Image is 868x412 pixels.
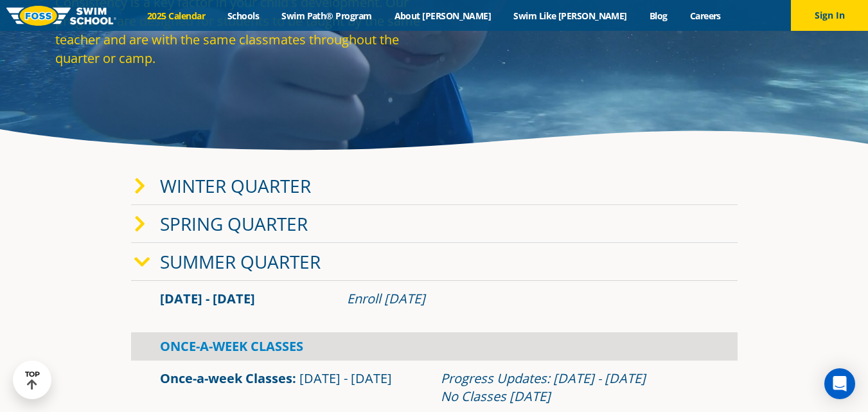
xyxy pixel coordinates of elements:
[25,370,40,390] div: TOP
[160,290,255,307] span: [DATE] - [DATE]
[347,290,709,308] div: Enroll [DATE]
[299,370,392,387] span: [DATE] - [DATE]
[270,10,383,22] a: Swim Path® Program
[217,10,270,22] a: Schools
[824,368,855,399] div: Open Intercom Messenger
[160,174,311,198] a: Winter Quarter
[160,370,292,387] a: Once-a-week Classes
[131,332,738,361] div: Once-A-Week Classes
[383,10,502,22] a: About [PERSON_NAME]
[638,10,678,22] a: Blog
[160,249,321,274] a: Summer Quarter
[160,211,308,236] a: Spring Quarter
[502,10,639,22] a: Swim Like [PERSON_NAME]
[678,10,732,22] a: Careers
[136,10,217,22] a: 2025 Calendar
[6,6,116,26] img: FOSS Swim School Logo
[441,370,709,406] div: Progress Updates: [DATE] - [DATE] No Classes [DATE]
